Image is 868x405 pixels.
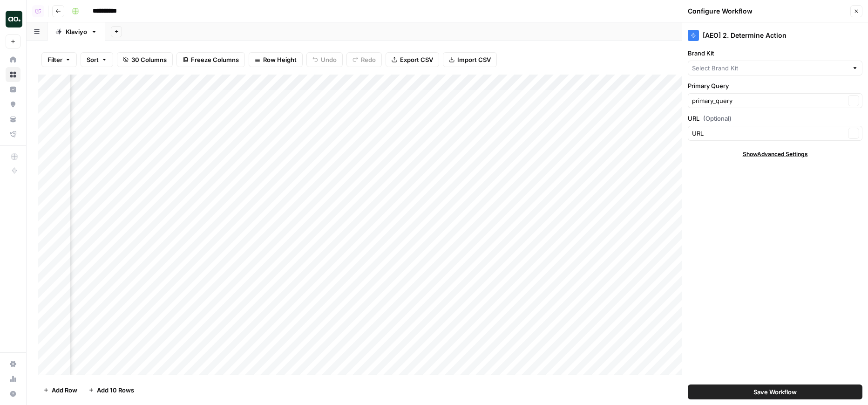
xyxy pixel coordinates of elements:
a: Usage [6,371,20,386]
span: Filter [47,55,62,64]
button: Redo [346,52,382,67]
label: URL [688,114,862,123]
span: Add Row [52,385,77,395]
button: Help + Support [6,386,20,401]
button: Save Workflow [688,384,862,399]
button: Export CSV [386,52,439,67]
span: Save Workflow [753,387,797,397]
button: Add 10 Rows [83,383,140,398]
span: Export CSV [400,55,433,64]
span: Add 10 Rows [97,385,134,395]
label: Brand Kit [688,48,862,58]
button: Import CSV [443,52,497,67]
span: 30 Columns [131,55,167,64]
button: Freeze Columns [176,52,245,67]
a: Your Data [6,112,20,127]
a: Flightpath [6,127,20,142]
div: [AEO] 2. Determine Action [688,30,862,41]
input: URL [692,129,845,138]
input: Select Brand Kit [692,63,848,73]
a: Settings [6,357,20,371]
span: (Optional) [703,114,732,123]
button: Row Height [249,52,303,67]
span: Row Height [263,55,297,64]
span: Import CSV [457,55,491,64]
div: Klaviyo [66,27,87,36]
span: Undo [321,55,337,64]
a: Home [6,52,20,67]
button: Workspace: AirOps Builders [6,7,20,31]
button: Undo [306,52,343,67]
button: Sort [81,52,113,67]
span: Redo [361,55,376,64]
a: Opportunities [6,97,20,112]
span: Sort [87,55,99,64]
a: Browse [6,67,20,82]
span: Show Advanced Settings [743,150,808,158]
span: Freeze Columns [191,55,239,64]
a: Insights [6,82,20,97]
input: primary_query [692,96,845,105]
a: Klaviyo [47,22,105,41]
button: Add Row [38,383,83,398]
button: Filter [41,52,77,67]
button: 30 Columns [117,52,173,67]
label: Primary Query [688,81,862,90]
img: AirOps Builders Logo [6,11,22,27]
